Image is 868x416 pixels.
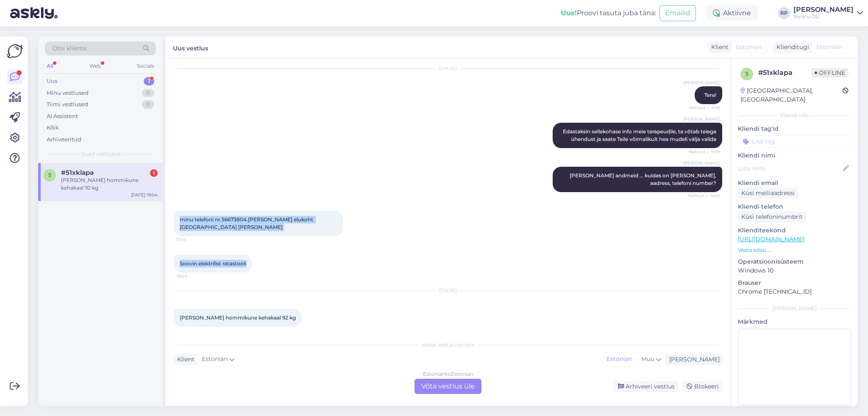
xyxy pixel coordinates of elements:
[811,68,849,77] span: Offline
[613,381,678,392] div: Arhiveeri vestlus
[135,61,156,72] div: Socials
[738,235,804,243] a: [URL][DOMAIN_NAME]
[738,266,851,275] p: Windows 10
[666,355,720,364] div: [PERSON_NAME]
[683,160,720,166] span: [PERSON_NAME]
[758,68,811,78] div: # 51xklapa
[176,273,208,279] span: 19:04
[7,43,23,59] img: Askly Logo
[738,164,841,173] input: Lisa nimi
[683,116,720,122] span: [PERSON_NAME]
[778,7,790,19] div: RP
[48,172,51,178] span: 5
[793,6,863,20] a: [PERSON_NAME]Invaru OÜ
[561,8,656,18] div: Proovi tasuta juba täna:
[793,13,854,20] div: Invaru OÜ
[706,6,758,21] div: Aktiivne
[738,211,806,223] div: Küsi telefoninumbrit
[738,226,851,235] p: Klienditeekond
[738,179,851,187] p: Kliendi email
[415,379,481,394] div: Võta vestlus üle
[142,89,154,97] div: 0
[180,260,246,267] span: Soovin elektrilist ratastooli
[47,89,89,97] div: Minu vestlused
[738,112,851,119] div: Kliendi info
[773,43,809,52] div: Klienditugi
[738,135,851,148] input: Lisa tag
[53,44,86,53] span: Otsi kliente
[746,71,748,77] span: 5
[708,43,729,52] div: Klient
[61,169,94,176] span: #51xklapa
[683,80,720,86] span: [PERSON_NAME]
[47,124,59,132] div: Kõik
[561,9,577,17] b: Uus!
[150,169,158,177] div: 1
[174,341,722,349] div: Valige keel ja vastake
[738,257,851,266] p: Operatsioonisüsteem
[423,370,473,378] div: Estonian to Estonian
[180,216,314,230] span: minu telefoni nr.56673804.[PERSON_NAME] elukoht [GEOGRAPHIC_DATA] [PERSON_NAME]
[659,5,696,21] button: Emailid
[47,100,88,109] div: Tiimi vestlused
[45,61,55,72] div: All
[738,151,851,160] p: Kliendi nimi
[202,355,228,364] span: Estonian
[738,305,851,312] div: [PERSON_NAME]
[88,61,103,72] div: Web
[144,77,154,85] div: 1
[738,317,851,326] p: Märkmed
[81,150,120,158] span: Uued vestlused
[738,187,798,199] div: Küsi meiliaadressi
[176,237,208,243] span: 17:14
[180,314,296,321] span: [PERSON_NAME] hommikune kehakaal 92 kg
[682,381,722,392] div: Blokeeri
[736,43,762,52] span: Estonian
[738,287,851,296] p: Chrome [TECHNICAL_ID]
[641,355,654,363] span: Muu
[688,149,720,155] span: Nähtud ✓ 9:39
[174,64,722,72] div: [DATE]
[142,100,154,109] div: 0
[176,327,208,333] span: 9:06
[47,135,81,144] div: Arhiveeritud
[688,193,720,199] span: Nähtud ✓ 9:40
[61,176,158,192] div: [PERSON_NAME] hommikune kehakaal 92 kg
[738,246,851,254] p: Vaata edasi ...
[131,192,158,198] div: [DATE] 19:04
[738,124,851,133] p: Kliendi tag'id
[704,92,716,98] span: Tere!
[738,278,851,287] p: Brauser
[738,202,851,211] p: Kliendi telefon
[740,86,843,104] div: [GEOGRAPHIC_DATA], [GEOGRAPHIC_DATA]
[793,6,854,13] div: [PERSON_NAME]
[816,43,842,52] span: Estonian
[570,172,718,186] span: [PERSON_NAME] andmeid ... kuidas on [PERSON_NAME], aadress, telefoni number?
[174,287,722,295] div: [DATE]
[47,77,58,85] div: Uus
[173,41,208,53] label: Uus vestlus
[688,105,720,111] span: Nähtud ✓ 9:38
[602,353,637,366] div: Estonian
[174,355,195,364] div: Klient
[47,112,78,121] div: AI Assistent
[563,128,718,142] span: Edastaksin sellekohase info meie terapeudile, ta võtab teiega ühendust ja saate Teile võimalikult...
